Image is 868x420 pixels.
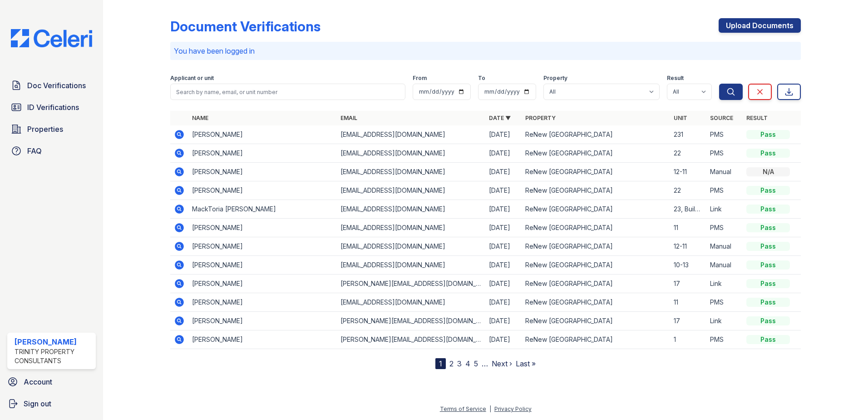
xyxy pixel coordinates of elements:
span: ID Verifications [27,102,79,113]
td: ReNew [GEOGRAPHIC_DATA] [522,275,670,293]
td: 11 [670,293,706,312]
td: ReNew [GEOGRAPHIC_DATA] [522,219,670,237]
span: Account [24,376,52,387]
div: Pass [746,130,790,139]
a: 3 [457,359,462,368]
td: 22 [670,181,706,200]
span: … [482,358,488,369]
td: [DATE] [485,330,522,349]
td: 231 [670,125,706,144]
span: FAQ [27,145,42,156]
td: [PERSON_NAME] [188,219,337,237]
td: PMS [706,219,743,237]
div: Pass [746,223,790,232]
td: [PERSON_NAME] [188,163,337,181]
div: N/A [746,167,790,176]
div: Pass [746,316,790,325]
a: Source [710,115,733,121]
a: Unit [674,115,687,121]
td: PMS [706,330,743,349]
td: ReNew [GEOGRAPHIC_DATA] [522,200,670,219]
td: [PERSON_NAME][EMAIL_ADDRESS][DOMAIN_NAME] [337,312,485,330]
td: [PERSON_NAME][EMAIL_ADDRESS][DOMAIN_NAME] [337,330,485,349]
a: ID Verifications [7,98,96,116]
td: [DATE] [485,163,522,181]
td: [DATE] [485,293,522,312]
td: ReNew [GEOGRAPHIC_DATA] [522,330,670,349]
td: [EMAIL_ADDRESS][DOMAIN_NAME] [337,219,485,237]
a: Result [746,115,768,121]
td: 1 [670,330,706,349]
a: Privacy Policy [494,405,532,412]
td: [PERSON_NAME] [188,275,337,293]
td: PMS [706,144,743,163]
div: Pass [746,260,790,270]
div: Pass [746,149,790,158]
td: [EMAIL_ADDRESS][DOMAIN_NAME] [337,125,485,144]
td: [PERSON_NAME] [188,125,337,144]
td: 23, Building 8 [670,200,706,219]
td: [PERSON_NAME] [188,256,337,275]
td: [EMAIL_ADDRESS][DOMAIN_NAME] [337,256,485,275]
td: ReNew [GEOGRAPHIC_DATA] [522,144,670,163]
a: 4 [465,359,470,368]
label: Applicant or unit [170,75,214,82]
td: 22 [670,144,706,163]
td: PMS [706,293,743,312]
a: Terms of Service [440,405,486,412]
td: [DATE] [485,125,522,144]
img: CE_Logo_Blue-a8612792a0a2168367f1c8372b55b34899dd931a85d93a1a3d3e32e68fde9ad4.png [4,29,99,47]
div: Pass [746,186,790,195]
td: [DATE] [485,200,522,219]
a: Account [4,373,99,391]
div: Pass [746,298,790,307]
td: PMS [706,125,743,144]
a: Properties [7,120,96,138]
label: To [478,75,485,82]
td: [DATE] [485,256,522,275]
td: [DATE] [485,312,522,330]
td: 12-11 [670,237,706,256]
td: [EMAIL_ADDRESS][DOMAIN_NAME] [337,163,485,181]
a: Doc Verifications [7,76,96,95]
td: [PERSON_NAME][EMAIL_ADDRESS][DOMAIN_NAME] [337,275,485,293]
div: Pass [746,279,790,288]
td: [DATE] [485,275,522,293]
a: 5 [474,359,478,368]
td: 11 [670,219,706,237]
td: [PERSON_NAME] [188,293,337,312]
td: 10-13 [670,256,706,275]
td: ReNew [GEOGRAPHIC_DATA] [522,293,670,312]
td: [DATE] [485,237,522,256]
td: [PERSON_NAME] [188,237,337,256]
td: 12-11 [670,163,706,181]
div: 1 [435,358,446,369]
div: Pass [746,335,790,344]
div: [PERSON_NAME] [15,336,92,347]
td: [EMAIL_ADDRESS][DOMAIN_NAME] [337,181,485,200]
td: [EMAIL_ADDRESS][DOMAIN_NAME] [337,200,485,219]
td: PMS [706,181,743,200]
a: Property [525,115,556,121]
a: Date ▼ [489,115,511,121]
a: FAQ [7,142,96,160]
a: 2 [449,359,454,368]
td: [DATE] [485,144,522,163]
td: Manual [706,163,743,181]
td: [EMAIL_ADDRESS][DOMAIN_NAME] [337,293,485,312]
label: Result [667,75,684,82]
button: Sign out [4,395,99,413]
td: Manual [706,237,743,256]
div: | [489,405,491,412]
td: Link [706,200,743,219]
td: ReNew [GEOGRAPHIC_DATA] [522,125,670,144]
div: Pass [746,242,790,251]
td: Link [706,275,743,293]
a: Upload Documents [719,18,801,33]
td: [DATE] [485,219,522,237]
a: Next › [492,359,512,368]
td: [EMAIL_ADDRESS][DOMAIN_NAME] [337,237,485,256]
td: ReNew [GEOGRAPHIC_DATA] [522,237,670,256]
label: From [413,75,427,82]
a: Last » [516,359,536,368]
